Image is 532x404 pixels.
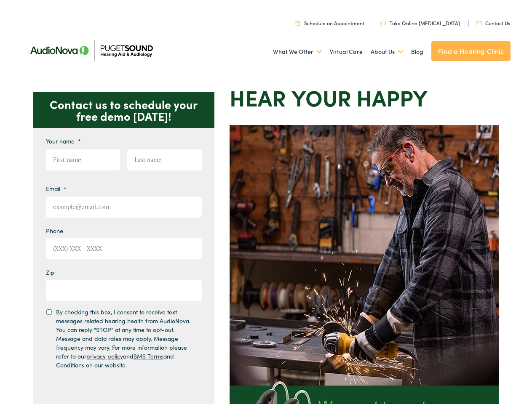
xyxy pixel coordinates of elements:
input: First name [46,149,120,170]
label: Email [46,185,67,192]
a: Take Online [MEDICAL_DATA] [380,19,460,27]
label: By checking this box, I consent to receive text messages related hearing health from AudioNova. Y... [56,308,194,369]
a: Virtual Care [330,36,363,67]
input: (XXX) XXX - XXXX [46,238,202,259]
label: Zip [46,268,54,276]
a: Find a Hearing Clinic [431,41,511,61]
a: About Us [371,36,403,67]
input: example@email.com [46,197,202,218]
input: Last name [127,149,202,170]
label: Your name [46,137,81,145]
a: What We Offer [273,36,322,67]
img: utility icon [295,20,300,26]
a: privacy policy [86,352,123,360]
img: utility icon [380,21,386,26]
img: utility icon [476,21,482,25]
a: Blog [411,36,423,67]
strong: your Happy [291,82,428,112]
strong: Hear [230,82,286,112]
a: SMS Terms [134,352,163,360]
p: Contact us to schedule your free demo [DATE]! [33,92,214,128]
label: Phone [46,227,63,234]
a: Contact Us [476,19,510,27]
a: Schedule an Appointment [295,19,364,27]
